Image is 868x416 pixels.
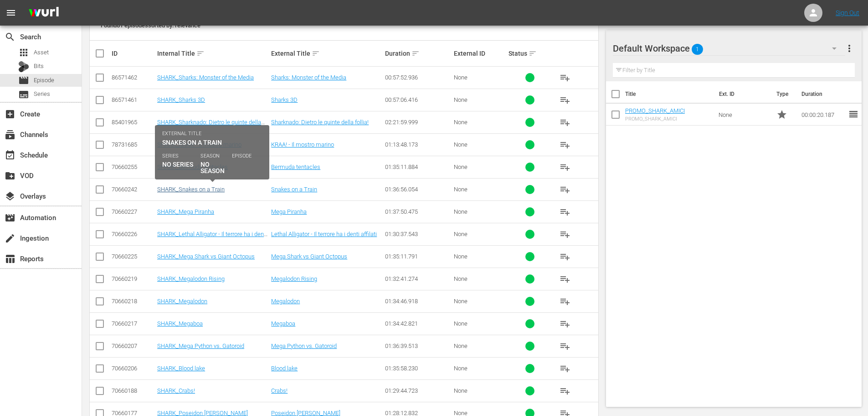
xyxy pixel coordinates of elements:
[385,96,451,103] div: 00:57:06.416
[157,387,195,394] a: SHARK_Crabs!
[271,231,377,237] a: Lethal Alligator - Il terrore ha i denti affilati
[271,141,334,148] a: KRAA! - Il mostro marino
[157,141,241,148] a: SHARK_KRAA! - Il mostro marino
[5,253,15,264] span: Reports
[613,36,845,61] div: Default Workspace
[625,81,714,107] th: Title
[385,253,451,260] div: 01:35:11.791
[454,74,506,81] div: None
[385,141,451,148] div: 01:13:48.173
[625,107,685,114] a: PROMO_SHARK_AMICI
[554,179,576,200] button: playlist_add
[554,111,576,133] button: playlist_add
[112,298,154,305] div: 70660218
[454,365,506,372] div: None
[554,380,576,402] button: playlist_add
[112,387,154,394] div: 70660188
[34,62,44,71] span: Bits
[714,81,771,107] th: Ext. ID
[271,96,298,103] a: Sharks 3D
[508,48,551,59] div: Status
[312,49,320,58] span: sort
[454,387,506,394] div: None
[22,2,66,24] img: ans4CAIJ8jUAAAAAAAAAAAAAAAAAAAAAAAAgQb4GAAAAAAAAAAAAAAAAAAAAAAAAJMjXAAAAAAAAAAAAAAAAAAAAAAAAgAT5G...
[454,141,506,148] div: None
[157,208,214,215] a: SHARK_Mega Piranha
[157,74,254,81] a: SHARK_Sharks: Monster of the Media
[385,208,451,215] div: 01:37:50.475
[454,320,506,327] div: None
[5,129,15,140] span: Channels
[112,74,154,81] div: 86571462
[271,119,369,126] a: Sharknado: Dietro le quinte della follia!
[18,47,29,58] span: Asset
[157,365,205,372] a: SHARK_Blood lake
[157,186,225,193] a: SHARK_Snakes on a Train
[848,109,859,120] span: reorder
[560,162,570,173] span: playlist_add
[112,253,154,260] div: 70660225
[844,37,855,59] button: more_vert
[5,150,15,161] span: Schedule
[271,74,346,81] a: Sharks: Monster of the Media
[554,290,576,312] button: playlist_add
[411,49,420,58] span: sort
[771,81,796,107] th: Type
[385,298,451,305] div: 01:34:46.918
[5,7,16,18] span: menu
[385,275,451,282] div: 01:32:41.274
[560,117,570,128] span: playlist_add
[692,40,703,59] span: 1
[34,76,54,85] span: Episode
[836,9,859,16] a: Sign Out
[385,387,451,394] div: 01:29:44.723
[454,208,506,215] div: None
[554,67,576,89] button: playlist_add
[157,253,255,260] a: SHARK_Mega Shark vs Giant Octopus
[5,212,15,223] span: Automation
[112,275,154,282] div: 70660219
[560,184,570,195] span: playlist_add
[560,95,570,105] span: playlist_add
[554,201,576,223] button: playlist_add
[385,320,451,327] div: 01:34:42.821
[112,320,154,327] div: 70660217
[560,274,570,284] span: playlist_add
[454,163,506,170] div: None
[5,191,15,202] span: Overlays
[560,206,570,217] span: playlist_add
[5,233,15,244] span: Ingestion
[454,298,506,305] div: None
[18,75,29,86] span: Episode
[112,365,154,372] div: 70660206
[798,104,848,126] td: 00:00:20.187
[271,253,347,260] a: Mega Shark vs Giant Octopus
[157,231,267,244] a: SHARK_Lethal Alligator - Il terrore ha i denti affilati
[271,208,307,215] a: Mega Piranha
[560,296,570,307] span: playlist_add
[385,365,451,372] div: 01:35:58.230
[34,90,50,99] span: Series
[554,156,576,178] button: playlist_add
[157,96,205,103] a: SHARK_Sharks 3D
[715,104,773,126] td: None
[554,223,576,245] button: playlist_add
[157,275,225,282] a: SHARK_Megalodon Rising
[271,186,317,193] a: Snakes on a Train
[776,109,787,120] span: Promo
[271,342,337,349] a: Mega Python vs. Gatoroid
[554,313,576,335] button: playlist_add
[112,163,154,170] div: 70660255
[112,186,154,193] div: 70660242
[157,48,268,59] div: Internal Title
[157,298,207,305] a: SHARK_Megalodon
[554,358,576,379] button: playlist_add
[560,251,570,262] span: playlist_add
[844,43,855,54] span: more_vert
[112,208,154,215] div: 70660227
[112,119,154,126] div: 85401965
[385,186,451,193] div: 01:36:56.054
[560,318,570,329] span: playlist_add
[157,119,265,132] a: SHARK_Sharknado: Dietro le quinte della follia!
[5,32,15,42] span: Search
